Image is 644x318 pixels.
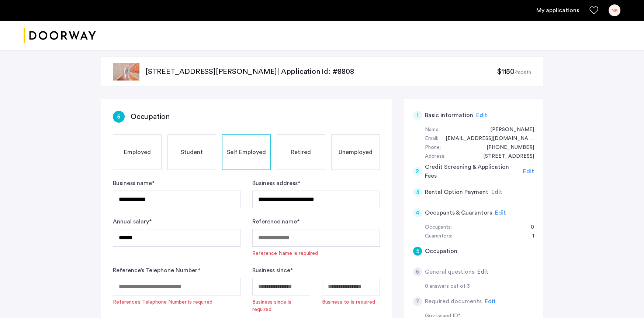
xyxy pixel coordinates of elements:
[425,282,534,291] div: 0 answers out of 3
[113,266,200,275] label: Reference’s Telephone Number *
[413,111,422,120] div: 1
[438,134,534,143] div: kriebeln10@gmail.com
[113,217,152,226] label: Annual salary *
[339,148,373,157] span: Unemployed
[252,298,310,313] span: Business since is required
[495,210,506,216] span: Edit
[425,152,446,161] div: Address:
[113,111,125,123] div: 5
[252,217,300,226] label: Reference name *
[523,168,534,174] span: Edit
[425,126,440,134] div: Name:
[476,112,487,118] span: Edit
[425,297,482,306] h5: Required documents
[425,223,452,232] div: Occupants:
[24,22,96,49] a: Cazamio logo
[589,6,598,15] a: Favorites
[252,266,293,275] label: Business since *
[413,267,422,276] div: 6
[525,232,534,241] div: 1
[425,247,457,256] h5: Occupation
[425,143,441,152] div: Phone:
[291,148,311,157] span: Retired
[523,223,534,232] div: 0
[476,152,534,161] div: 410 Edgeworth Lane
[425,188,488,196] h5: Rental Option Payment
[425,111,473,120] h5: Basic information
[322,298,380,306] span: Business to is required
[252,179,300,188] label: Business address *
[124,148,151,157] span: Employed
[413,167,422,176] div: 2
[322,278,380,295] input: Available date
[413,247,422,256] div: 5
[425,208,492,217] h5: Occupants & Guarantors
[113,298,240,306] span: Reference’s Telephone Number is required
[413,188,422,196] div: 3
[536,6,579,15] a: My application
[113,179,155,188] label: Business name *
[145,66,497,77] p: [STREET_ADDRESS][PERSON_NAME] | Application Id: #8808
[113,63,139,81] img: apartment
[425,267,474,276] h5: General questions
[479,143,534,152] div: +14129089060
[252,278,310,295] input: Available date
[181,148,203,157] span: Student
[425,163,520,180] h5: Credit Screening & Application Fees
[497,68,515,75] span: $1150
[227,148,266,157] span: Self Employed
[491,189,502,195] span: Edit
[425,134,438,143] div: Email:
[515,70,531,75] sub: /month
[425,232,452,241] div: Guarantors:
[252,250,380,257] span: Reference Name is required
[413,208,422,217] div: 4
[477,269,488,275] span: Edit
[413,297,422,306] div: 7
[609,4,620,16] div: NK
[131,112,170,122] h3: Occupation
[483,126,534,134] div: Nicole Kriebel
[24,22,96,49] img: logo
[485,298,496,304] span: Edit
